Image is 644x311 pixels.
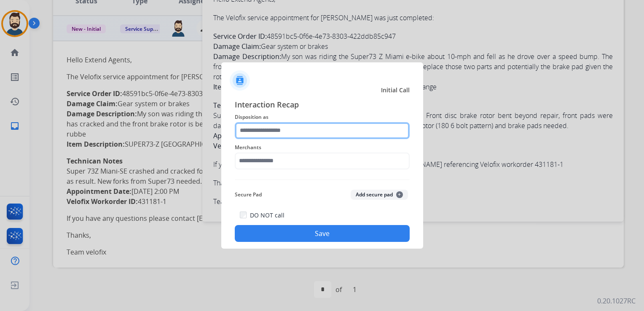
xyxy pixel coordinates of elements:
[235,180,410,180] img: contact-recap-line.svg
[235,142,410,153] span: Merchants
[235,112,410,122] span: Disposition as
[381,86,410,94] span: Initial Call
[250,211,284,220] label: DO NOT call
[235,190,262,200] span: Secure Pad
[597,296,636,306] p: 0.20.1027RC
[230,70,250,91] img: contactIcon
[351,190,408,200] button: Add secure pad+
[396,191,403,198] span: +
[235,225,410,242] button: Save
[235,99,410,112] span: Interaction Recap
